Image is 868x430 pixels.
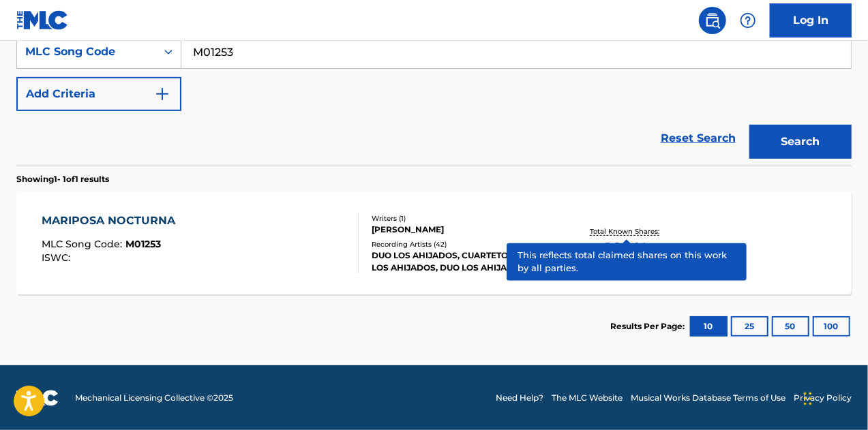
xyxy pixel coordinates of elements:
a: Log In [770,3,852,37]
div: Arrastrar [804,378,812,419]
a: Musical Works Database Terms of Use [631,392,785,404]
span: ISWC : [42,251,74,264]
a: Reset Search [654,123,743,153]
a: Public Search [699,7,726,34]
img: MLC Logo [16,10,69,30]
img: help [740,12,756,29]
span: M01253 [125,238,161,250]
form: Search Form [16,35,852,166]
div: MARIPOSA NOCTURNA [42,213,182,229]
div: Recording Artists ( 42 ) [372,239,557,249]
button: 50 [772,316,809,337]
div: MLC Song Code [25,44,148,60]
a: MARIPOSA NOCTURNAMLC Song Code:M01253ISWC:Writers (1)[PERSON_NAME]Recording Artists (42)DUO LOS A... [16,192,852,294]
div: Widget de chat [800,365,868,430]
a: Need Help? [496,392,543,404]
p: Total Known Shares: [590,226,663,236]
div: [PERSON_NAME] [372,224,557,236]
button: Search [749,125,852,159]
button: 100 [813,316,850,337]
div: Writers ( 1 ) [372,213,557,224]
p: Showing 1 - 1 of 1 results [16,173,109,185]
span: Mechanical Licensing Collective © 2025 [75,392,233,404]
div: DUO LOS AHIJADOS, CUARTETO MAYARI, LOS AHIJADOS, DUO LOS AHIJADOS, CUARTETO MAYARI, TRIO LOS COND... [372,249,557,274]
img: logo [16,390,59,406]
span: 100 % [606,236,648,261]
div: Help [734,7,762,34]
button: 25 [731,316,768,337]
button: Add Criteria [16,77,181,111]
span: MLC Song Code : [42,238,125,250]
iframe: Chat Widget [800,365,868,430]
a: Privacy Policy [794,392,852,404]
button: 10 [690,316,728,337]
img: 9d2ae6d4665cec9f34b9.svg [154,86,170,102]
p: Results Per Page: [610,320,688,333]
img: search [704,12,721,29]
a: The MLC Website [552,392,623,404]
